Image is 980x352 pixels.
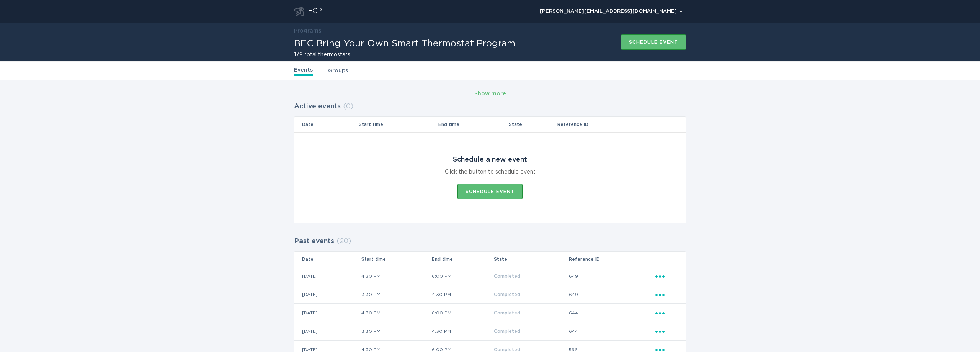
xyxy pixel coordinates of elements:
td: 649 [568,267,655,285]
tr: 12945904161d4fb095fc1ec53af9462e [294,304,686,322]
th: Date [294,252,361,267]
td: 4:30 PM [431,322,493,341]
span: ( 0 ) [343,103,353,110]
span: Completed [494,329,520,334]
th: Date [294,117,358,132]
th: State [493,252,568,267]
th: Reference ID [557,117,655,132]
h2: 179 total thermostats [294,52,515,57]
td: 644 [568,304,655,322]
td: 6:00 PM [431,267,493,285]
th: Start time [361,252,431,267]
h2: Past events [294,234,334,248]
td: 4:30 PM [361,267,431,285]
th: State [508,117,557,132]
td: 3:30 PM [361,285,431,304]
span: Completed [494,292,520,297]
td: 644 [568,322,655,341]
td: 649 [568,285,655,304]
button: Open user account details [536,6,686,17]
h2: Active events [294,100,341,113]
tr: 68d19138d172403ea9ff2ffdc7ba3fe5 [294,322,686,341]
div: Popover menu [655,309,678,317]
div: Popover menu [655,327,678,336]
td: [DATE] [294,304,361,322]
a: Groups [328,67,348,75]
h1: BEC Bring Your Own Smart Thermostat Program [294,39,515,48]
div: Popover menu [655,272,678,280]
tr: 16a8d6b5fcd746f9ac544a1d6338a7b0 [294,267,686,285]
button: Schedule event [457,184,523,199]
th: End time [431,252,493,267]
td: [DATE] [294,322,361,341]
div: Click the button to schedule event [445,168,536,176]
span: Completed [494,347,520,352]
div: Show more [474,90,506,98]
a: Programs [294,28,321,34]
span: ( 20 ) [336,238,351,245]
td: [DATE] [294,267,361,285]
div: Popover menu [655,290,678,299]
span: Completed [494,311,520,315]
td: 6:00 PM [431,304,493,322]
div: ECP [308,7,322,16]
tr: Table Headers [294,252,686,267]
tr: c818896d588c42ea9e782753d194e769 [294,285,686,304]
th: Start time [358,117,438,132]
td: [DATE] [294,285,361,304]
td: 4:30 PM [431,285,493,304]
div: Schedule event [629,40,678,44]
button: Go to dashboard [294,7,304,16]
span: Completed [494,274,520,278]
button: Schedule event [621,34,686,50]
div: [PERSON_NAME][EMAIL_ADDRESS][DOMAIN_NAME] [540,9,683,14]
td: 3:30 PM [361,322,431,341]
th: Reference ID [568,252,655,267]
a: Events [294,66,313,76]
button: Show more [474,88,506,100]
div: Schedule event [465,189,514,194]
td: 4:30 PM [361,304,431,322]
th: End time [438,117,508,132]
div: Popover menu [536,6,686,17]
tr: Table Headers [294,117,686,132]
div: Schedule a new event [453,156,527,164]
